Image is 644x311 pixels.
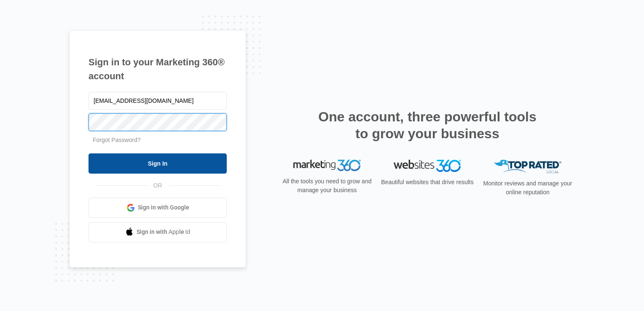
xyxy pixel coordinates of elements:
[148,181,168,190] span: OR
[380,178,475,187] p: Beautiful websites that drive results
[89,55,227,83] h1: Sign in to your Marketing 360® account
[93,137,141,143] a: Forgot Password?
[494,160,561,174] img: Top Rated Local
[138,203,189,212] span: Sign in with Google
[137,228,191,236] span: Sign in with Apple Id
[480,179,575,197] p: Monitor reviews and manage your online reputation
[89,153,227,174] input: Sign In
[293,160,361,172] img: Marketing 360
[89,222,227,242] a: Sign in with Apple Id
[280,177,374,195] p: All the tools you need to grow and manage your business
[89,198,227,218] a: Sign in with Google
[394,160,461,172] img: Websites 360
[89,92,227,110] input: Email
[316,108,539,142] h2: One account, three powerful tools to grow your business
